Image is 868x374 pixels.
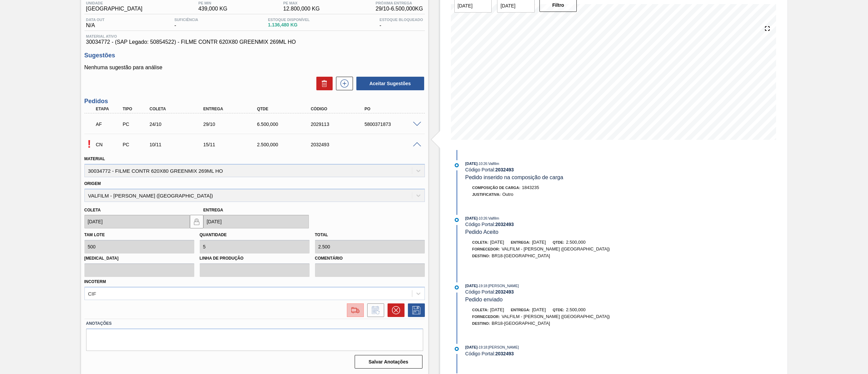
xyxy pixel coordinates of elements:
span: Destino: [472,321,490,325]
img: atual [455,218,459,222]
div: - [173,18,200,29]
span: Material ativo [86,34,423,38]
label: Material [84,156,105,161]
label: Origem [84,181,101,186]
span: Fornecedor: [472,315,500,319]
h3: Sugestões [84,52,425,59]
div: Tipo [121,107,150,111]
div: 2032493 [309,142,370,147]
label: Incoterm [84,279,106,284]
div: Código Portal: [465,351,626,356]
strong: 2032493 [495,351,514,356]
div: Código Portal: [465,167,626,172]
span: Justificativa: [472,192,501,197]
img: atual [455,347,459,351]
span: : Valfilm [487,162,499,166]
strong: 2032493 [495,167,514,172]
span: 2.500,000 [566,307,586,312]
div: 29/10/2025 [201,121,263,127]
div: Qtde [255,107,317,111]
div: 10/11/2025 [148,142,209,147]
div: Etapa [94,107,123,111]
span: Entrega: [511,308,530,312]
label: Quantidade [200,232,227,237]
span: : Valfilm [487,216,499,220]
div: Informar alteração no pedido [364,303,384,317]
p: CN [96,142,122,147]
div: Aguardando Faturamento [94,117,123,132]
span: Qtde: [553,308,564,312]
div: N/A [84,18,106,29]
span: Pedido enviado [465,297,502,302]
span: Pedido Aceito [465,229,498,235]
span: 439,000 KG [198,6,227,12]
span: 1.136,480 KG [268,22,310,27]
span: VALFILM - [PERSON_NAME] ([GEOGRAPHIC_DATA]) [501,246,610,251]
div: Coleta [148,107,209,111]
div: Entrega [201,107,263,111]
p: AF [96,121,122,127]
img: atual [455,285,459,289]
div: - [378,18,425,29]
span: Unidade [86,1,143,5]
span: Coleta: [472,308,489,312]
h3: Pedidos [84,98,425,105]
div: 15/11/2025 [201,142,263,147]
div: Ir para Composição de Carga [343,303,364,317]
span: PE MIN [198,1,227,5]
div: 2.500,000 [255,142,317,147]
button: locked [190,215,203,228]
span: - 10:26 [478,217,487,220]
span: Destino: [472,254,490,258]
div: Aceitar Sugestões [353,76,425,91]
img: locked [193,218,201,226]
div: Excluir Sugestões [313,77,333,90]
span: 30034772 - (SAP Legado: 50854522) - FILME CONTR 620X80 GREENMIX 269ML HO [86,39,423,45]
span: Qtde: [553,240,564,244]
label: Coleta [84,208,101,212]
p: Nenhuma sugestão para análise [84,64,425,71]
span: [GEOGRAPHIC_DATA] [86,6,143,12]
span: [DATE] [490,240,504,245]
div: PO [363,107,424,111]
div: Cancelar pedido [384,303,405,317]
img: atual [455,163,459,167]
strong: 2032493 [495,222,514,227]
span: PE MAX [283,1,320,5]
span: - 19:18 [478,345,487,349]
div: 24/10/2025 [148,121,209,127]
span: [DATE] [532,240,546,245]
span: BR18-[GEOGRAPHIC_DATA] [492,253,550,258]
div: Nova sugestão [333,77,353,90]
span: Entrega: [511,240,530,244]
label: [MEDICAL_DATA] [84,254,194,263]
span: [DATE] [490,307,504,312]
span: Estoque Disponível [268,18,310,22]
div: Código Portal: [465,289,626,295]
span: [DATE] [465,284,477,288]
span: - 10:26 [478,162,487,166]
span: Estoque Bloqueado [379,18,423,22]
span: Próxima Entrega [376,1,423,5]
span: 12.800,000 KG [283,6,320,12]
span: 29/10 - 6.500,000 KG [376,6,423,12]
label: Total [315,232,328,237]
span: : [PERSON_NAME] [487,284,519,288]
div: 6.500,000 [255,121,317,127]
span: 2.500,000 [566,240,586,245]
div: Código [309,107,370,111]
div: Pedido de Compra [121,142,150,147]
span: : [PERSON_NAME] [487,345,519,349]
span: 1843235 [522,185,539,190]
button: Aceitar Sugestões [356,77,424,90]
span: Fornecedor: [472,247,500,251]
div: Composição de Carga em Negociação [94,137,123,152]
label: Comentário [315,254,425,263]
span: Coleta: [472,240,489,244]
span: Suficiência [174,18,198,22]
div: Código Portal: [465,222,626,227]
div: 2029113 [309,121,370,127]
span: VALFILM - [PERSON_NAME] ([GEOGRAPHIC_DATA]) [501,314,610,319]
span: - 19:18 [478,284,487,288]
span: Composição de Carga : [472,186,520,190]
